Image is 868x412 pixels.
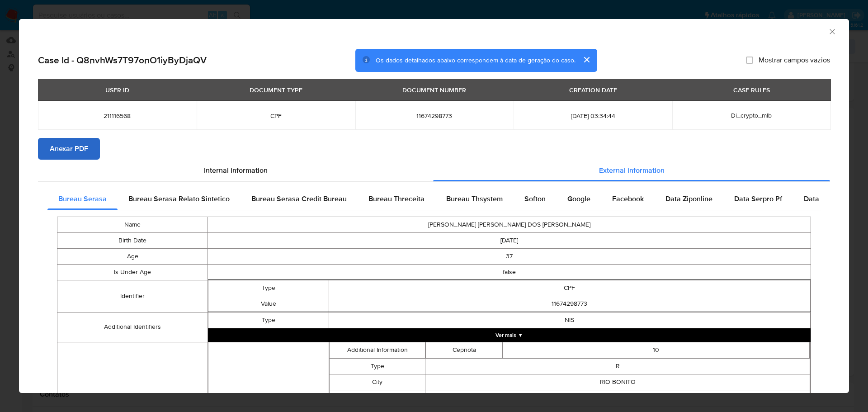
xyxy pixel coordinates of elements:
span: Facebook [612,194,644,204]
input: Mostrar campos vazios [746,57,753,64]
td: [DATE] [208,232,811,248]
td: RIO BONITO [425,374,810,390]
td: Type [208,312,329,328]
span: Bureau Thsystem [446,194,503,204]
span: [DATE] 03:34:44 [524,112,661,120]
span: 211116568 [49,112,186,120]
td: Additional Identifiers [57,312,208,342]
span: CPF [208,112,344,120]
div: DOCUMENT NUMBER [397,82,472,98]
span: Bureau Threceita [368,194,425,204]
span: Anexar PDF [50,139,88,159]
td: Street Address [329,390,425,406]
td: City [329,374,425,390]
td: Type [329,358,425,374]
div: CREATION DATE [564,82,623,98]
span: Os dados detalhados abaixo correspondem à data de geração do caso. [376,56,576,65]
span: Di_crypto_mlb [731,111,772,120]
td: 37 [208,248,811,264]
div: Detailed info [38,160,830,181]
td: R [425,358,810,374]
span: Mostrar campos vazios [759,56,830,65]
span: External information [599,165,665,175]
td: Is Under Age [57,264,208,280]
td: Type [208,280,329,296]
div: closure-recommendation-modal [19,19,849,393]
td: Age [57,248,208,264]
div: DOCUMENT TYPE [244,82,308,98]
td: CPF [329,280,810,296]
span: Softon [524,194,546,204]
div: Detailed external info [47,188,821,210]
button: Expand array [208,328,811,342]
span: Bureau Serasa [58,194,107,204]
td: 11674298773 [329,296,810,312]
div: USER ID [100,82,135,98]
td: Additional Information [329,342,425,358]
span: Google [567,194,590,204]
td: 10 [503,342,810,358]
td: Birth Date [57,232,208,248]
span: Internal information [204,165,268,175]
div: CASE RULES [728,82,775,98]
td: Identifier [57,280,208,312]
button: Anexar PDF [38,138,100,160]
td: Value [208,296,329,312]
td: SETE [425,390,810,406]
span: Bureau Serasa Relato Sintetico [128,194,230,204]
td: Cepnota [426,342,503,358]
span: Data Ziponline [665,194,712,204]
td: Name [57,217,208,232]
span: Bureau Serasa Credit Bureau [251,194,347,204]
span: Data Serpro Pj [804,194,851,204]
span: Data Serpro Pf [734,194,782,204]
button: cerrar [576,49,597,71]
h2: Case Id - Q8nvhWs7T97onO1iyByDjaQV [38,54,207,66]
span: 11674298773 [366,112,503,120]
td: [PERSON_NAME] [PERSON_NAME] DOS [PERSON_NAME] [208,217,811,232]
td: NIS [329,312,810,328]
button: Fechar a janela [828,27,836,35]
td: false [208,264,811,280]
